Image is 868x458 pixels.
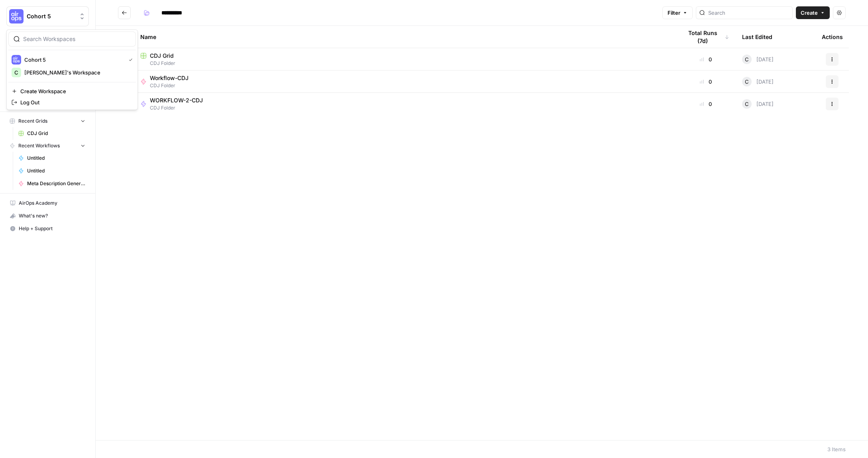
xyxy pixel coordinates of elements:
[7,210,88,222] div: What's new?
[23,35,131,43] input: Search Workspaces
[150,74,189,82] span: Workflow-CDJ
[708,9,789,17] input: Search
[6,222,89,235] button: Help + Support
[745,100,749,108] span: C
[742,77,774,86] div: [DATE]
[150,96,203,104] span: WORKFLOW-2-CDJ
[742,55,774,64] div: [DATE]
[6,29,138,110] div: Workspace: Cohort 5
[27,155,85,162] span: Untitled
[742,26,772,48] div: Last Edited
[801,9,818,17] span: Create
[6,209,89,222] button: What's new?
[822,26,843,48] div: Actions
[827,445,846,453] div: 3 Items
[150,104,209,112] span: CDJ Folder
[140,96,670,112] a: WORKFLOW-2-CDJCDJ Folder
[150,52,174,60] span: CDJ Grid
[150,82,195,89] span: CDJ Folder
[9,9,24,23] img: Cohort 5 Logo
[27,180,85,187] span: Meta Description Generator - CDJ
[682,100,729,108] div: 0
[24,69,130,76] span: [PERSON_NAME]'s Workspace
[19,200,85,207] span: AirOps Academy
[18,142,60,149] span: Recent Workflows
[140,60,670,67] span: CDJ Folder
[668,9,680,17] span: Filter
[19,225,85,232] span: Help + Support
[8,97,136,108] a: Log Out
[662,6,693,19] button: Filter
[6,140,89,152] button: Recent Workflows
[18,117,47,125] span: Recent Grids
[682,78,729,86] div: 0
[6,197,89,209] a: AirOps Academy
[140,26,670,48] div: Name
[12,55,21,65] img: Cohort 5 Logo
[682,55,729,63] div: 0
[15,127,89,140] a: CDJ Grid
[745,55,749,63] span: C
[796,6,830,19] button: Create
[15,177,89,190] a: Meta Description Generator - CDJ
[14,69,18,76] span: C
[6,6,89,26] button: Workspace: Cohort 5
[27,12,75,20] span: Cohort 5
[24,56,122,64] span: Cohort 5
[27,167,85,174] span: Untitled
[20,87,130,95] span: Create Workspace
[682,26,729,48] div: Total Runs (7d)
[742,99,774,109] div: [DATE]
[745,78,749,86] span: C
[20,98,130,106] span: Log Out
[6,115,89,127] button: Recent Grids
[27,130,85,137] span: CDJ Grid
[8,86,136,97] a: Create Workspace
[140,74,670,89] a: Workflow-CDJCDJ Folder
[118,6,131,19] button: Go back
[15,152,89,164] a: Untitled
[15,164,89,177] a: Untitled
[140,52,670,67] a: CDJ GridCDJ Folder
